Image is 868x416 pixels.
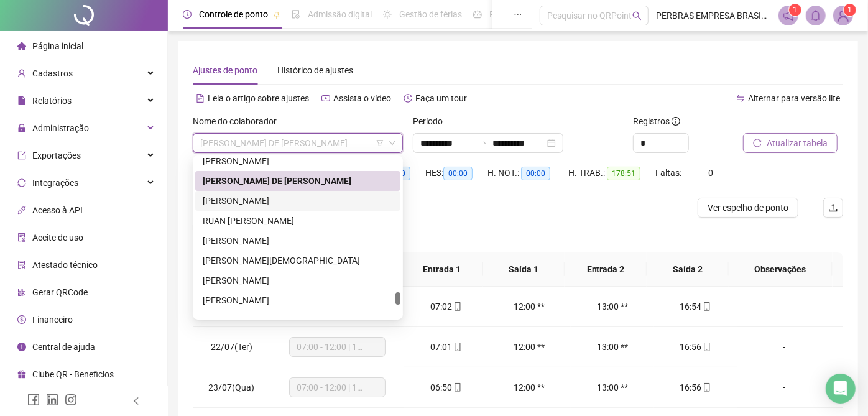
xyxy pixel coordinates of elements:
span: audit [17,233,26,242]
div: [PERSON_NAME] [203,234,393,247]
span: api [17,206,26,215]
div: H. TRAB.: [568,166,655,180]
span: 178:51 [607,167,640,180]
span: 0 [708,168,713,178]
span: Registros [633,114,680,128]
div: SARAH LIMA RODRIGUES [195,270,400,290]
span: Página inicial [32,41,83,51]
span: upload [828,203,838,213]
span: notification [783,10,794,21]
div: Open Intercom Messenger [826,374,856,404]
span: Atualizar tabela [767,136,828,150]
span: info-circle [17,343,26,351]
span: 07:00 - 12:00 | 13:00 - 17:00 [297,338,378,356]
span: history [404,94,412,103]
sup: Atualize o seu contato no menu Meus Dados [844,4,856,16]
span: export [17,151,26,160]
span: 07:00 - 12:00 | 13:00 - 17:00 [297,378,378,397]
span: 00:00 [521,167,550,180]
span: filter [376,139,384,147]
span: Acesso à API [32,205,83,215]
span: Observações [739,262,823,276]
label: Período [413,114,451,128]
span: ellipsis [514,10,522,19]
span: file-done [292,10,300,19]
span: lock [17,124,26,132]
div: ROQUE LIMA DE JESUS JUNIOR [195,171,400,191]
span: Histórico de ajustes [277,65,353,75]
span: search [632,11,642,21]
span: mobile [452,343,462,351]
span: reload [753,139,762,147]
span: bell [810,10,821,21]
span: Alternar para versão lite [748,93,840,103]
span: Central de ajuda [32,342,95,352]
span: Administração [32,123,89,133]
div: [PERSON_NAME] [203,274,393,287]
span: mobile [452,383,462,392]
div: [PERSON_NAME] [203,194,393,208]
span: - [783,382,785,392]
span: gift [17,370,26,379]
span: 22/07(Ter) [211,342,252,352]
span: clock-circle [183,10,192,19]
span: solution [17,261,26,269]
div: RUAN JESUS DE ALMEIDA DA CONCEIÇÃO [195,211,400,231]
label: Nome do colaborador [193,114,285,128]
div: [PERSON_NAME] [203,313,393,327]
span: Aceite de uso [32,233,83,243]
span: Atestado técnico [32,260,98,270]
span: Gerar QRCode [32,287,88,297]
div: [PERSON_NAME] DE [PERSON_NAME] [203,174,393,188]
span: Leia o artigo sobre ajustes [208,93,309,103]
span: Controle de ponto [199,9,268,19]
span: Assista o vídeo [333,93,391,103]
span: ROQUE LIMA DE JESUS JUNIOR [200,134,395,152]
span: mobile [701,302,711,311]
span: Integrações [32,178,78,188]
span: Painel do DP [489,9,538,19]
span: linkedin [46,394,58,406]
div: ROQUE FRANCISCO SILVA JUNIOR [195,151,400,171]
span: - [783,342,785,352]
span: PERBRAS EMPRESA BRASILEIRA DE PERFURACAO LTDA [656,9,771,22]
th: Observações [729,252,833,287]
span: Ajustes de ponto [193,65,257,75]
span: file-text [196,94,205,103]
div: HE 3: [425,166,487,180]
img: 87329 [834,6,852,25]
sup: 1 [789,4,801,16]
span: Admissão digital [308,9,372,19]
span: down [389,139,396,147]
div: SERGIO DOS SANTOS PEREIRA [195,290,400,310]
span: instagram [65,394,77,406]
div: ROSIVALDO RIBEIRO DA SILVA [195,191,400,211]
span: facebook [27,394,40,406]
th: Entrada 1 [401,252,483,287]
span: file [17,96,26,105]
span: 00:00 [443,167,473,180]
span: Faça um tour [415,93,467,103]
button: Atualizar tabela [743,133,838,153]
span: Clube QR - Beneficios [32,369,114,379]
span: Cadastros [32,68,73,78]
span: 16:56 [680,382,701,392]
span: mobile [701,383,711,392]
span: qrcode [17,288,26,297]
span: 06:50 [430,382,452,392]
span: info-circle [672,117,680,126]
th: Entrada 2 [565,252,647,287]
span: mobile [701,343,711,351]
span: Exportações [32,150,81,160]
button: Ver espelho de ponto [698,198,798,218]
th: Saída 2 [647,252,729,287]
span: sun [383,10,392,19]
span: Relatórios [32,96,72,106]
span: home [17,42,26,50]
div: RUAN [PERSON_NAME] [203,214,393,228]
span: 23/07(Qua) [208,382,254,392]
span: mobile [452,302,462,311]
span: left [132,397,141,405]
div: [PERSON_NAME][DEMOGRAPHIC_DATA] [203,254,393,267]
div: RUI DE SOUZA RAMOS BARBOSA [195,231,400,251]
